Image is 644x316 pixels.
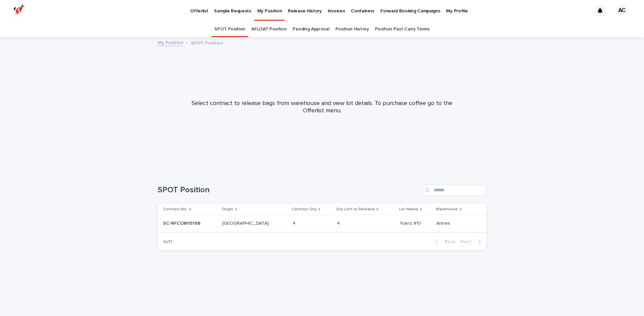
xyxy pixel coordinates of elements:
span: Back [441,239,455,244]
p: SPOT Position [191,39,223,46]
button: Next [458,239,486,245]
input: Search [423,185,486,196]
p: Select contract to release bags from warehouse and view lot details. To purchase coffee go to the... [188,100,456,114]
p: Warehouse [436,206,458,213]
h1: SPOT Position [158,185,420,195]
img: zttTXibQQrCfv9chImQE [13,4,25,17]
p: Annex [436,219,451,226]
p: SC-RFCOM15198 [163,219,202,226]
p: 1 of 1 [158,234,177,250]
span: Next [461,239,475,244]
button: Back [430,239,458,245]
p: Origin [222,206,233,213]
p: Qty Left to Release [336,206,375,213]
p: Contract No. [163,206,187,213]
a: Position History [335,21,369,37]
p: [GEOGRAPHIC_DATA] [222,219,270,226]
a: SPOT Position [214,21,245,37]
p: Lot Name [399,206,418,213]
div: AC [616,5,627,16]
p: 4 [292,219,297,226]
a: AFLOAT Position [251,21,286,37]
p: Yukro #10 [400,219,422,226]
tr: SC-RFCOM15198SC-RFCOM15198 [GEOGRAPHIC_DATA][GEOGRAPHIC_DATA] 44 44 Yukro #10Yukro #10 AnnexAnnex [158,215,486,232]
a: My Position [158,38,183,46]
a: Position Past Carry Terms [375,21,430,37]
p: Contract Qty [292,206,317,213]
a: Pending Approval [292,21,329,37]
p: 4 [337,219,341,226]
